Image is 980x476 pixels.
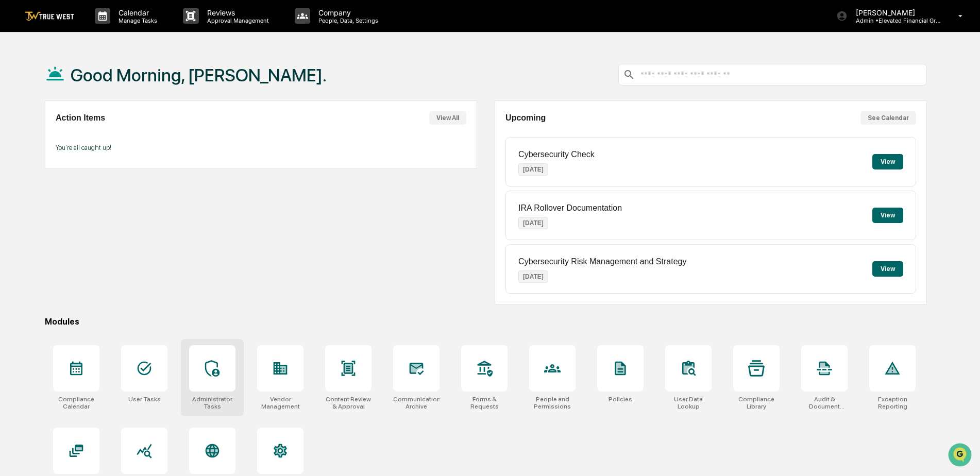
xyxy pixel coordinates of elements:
p: Approval Management [199,17,274,24]
p: Cybersecurity Check [518,150,595,159]
h2: Upcoming [505,113,546,123]
a: Powered byPylon [73,174,125,182]
a: 🔎Data Lookup [6,145,69,164]
div: 🔎 [10,150,19,159]
div: Content Review & Approval [325,396,371,410]
div: Compliance Library [733,396,780,410]
div: Policies [609,396,632,403]
h2: Action Items [56,113,105,123]
div: User Data Lookup [665,396,712,410]
p: Manage Tasks [110,17,162,24]
div: 🗄️ [75,131,83,139]
div: Compliance Calendar [53,396,99,410]
div: Audit & Document Logs [801,396,848,410]
p: Company [310,8,383,17]
div: Forms & Requests [461,396,508,410]
div: People and Permissions [529,396,576,410]
p: How can we help? [10,22,188,38]
div: Communications Archive [393,396,440,410]
h1: Good Morning, [PERSON_NAME]. [71,65,327,86]
p: Cybersecurity Risk Management and Strategy [518,257,686,266]
img: 1746055101610-c473b297-6a78-478c-a979-82029cc54cd1 [10,79,29,97]
p: Calendar [110,8,162,17]
div: Modules [45,317,927,327]
img: logo [25,11,74,21]
a: 🗄️Attestations [71,126,132,144]
div: Administrator Tasks [189,396,235,410]
p: People, Data, Settings [310,17,383,24]
p: [DATE] [518,163,548,176]
button: View [872,154,903,169]
div: Vendor Management [257,396,303,410]
button: See Calendar [860,111,916,125]
p: [DATE] [518,270,548,283]
p: IRA Rollover Documentation [518,203,622,213]
div: Exception Reporting [869,396,916,410]
span: Attestations [85,130,128,140]
button: View [872,261,903,277]
span: Preclearance [21,130,66,140]
p: You're all caught up! [56,144,466,151]
a: 🖐️Preclearance [6,126,71,144]
div: 🖐️ [10,131,19,139]
p: Reviews [199,8,274,17]
span: Pylon [103,175,125,182]
button: Start new chat [175,82,188,94]
p: Admin • Elevated Financial Group [848,17,943,24]
p: [DATE] [518,217,548,229]
button: View [872,208,903,223]
span: Data Lookup [21,149,65,160]
button: View All [429,111,466,125]
p: [PERSON_NAME] [848,8,943,17]
div: Start new chat [35,79,169,89]
iframe: Open customer support [947,442,975,470]
div: User Tasks [128,396,161,403]
div: We're available if you need us! [35,89,130,97]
